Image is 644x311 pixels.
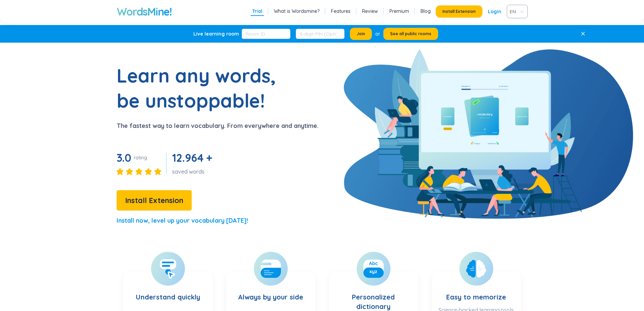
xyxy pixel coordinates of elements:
[136,279,200,307] h3: Understand quickly
[117,198,192,204] a: Install Extension
[193,30,239,37] div: Live learning room
[242,29,290,39] input: Room ID
[296,29,344,39] input: 6-digit PIN (Optional)
[421,8,431,15] a: Blog
[134,154,147,161] div: rating
[125,195,183,206] span: Install Extension
[117,5,172,18] a: WordsMine!
[389,8,409,15] a: Premium
[443,9,476,14] span: Install Extension
[274,8,319,15] a: What is Wordsmine?
[117,121,318,131] p: The fastest way to learn vocabulary. From everywhere and anytime.
[390,31,431,37] span: See all public rooms
[117,63,286,113] h1: Learn any words, be unstoppable!
[446,279,506,303] h3: Easy to memorize
[357,31,365,37] span: Join
[375,30,380,38] div: or
[172,151,212,164] span: 12.964 +
[117,216,248,225] p: Install now, level up your vocabulary [DATE]!
[383,28,438,40] button: See all public rooms
[362,8,378,15] a: Review
[350,28,372,40] button: Join
[488,5,501,18] a: Login
[117,151,131,164] span: 3.0
[436,5,482,18] button: Install Extension
[172,168,215,175] div: saved words
[117,190,192,210] button: Install Extension
[252,8,262,15] a: Trial
[331,8,351,15] a: Features
[510,6,522,17] span: VIE
[238,279,303,307] h3: Always by your side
